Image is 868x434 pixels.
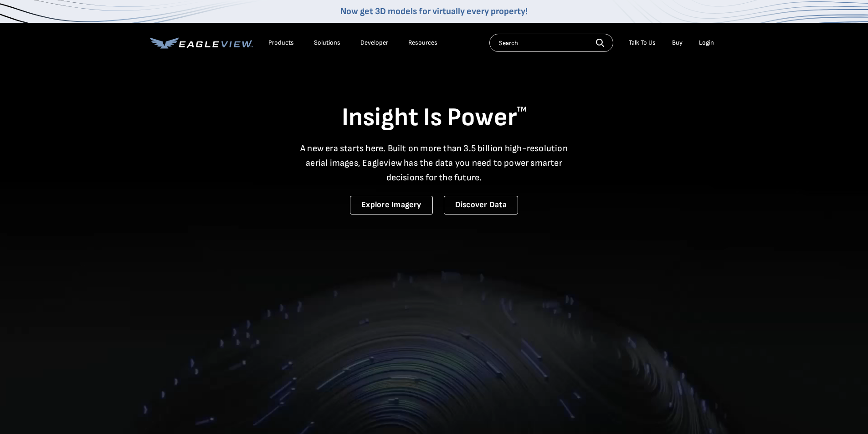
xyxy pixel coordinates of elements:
[295,141,574,185] p: A new era starts here. Built on more than 3.5 billion high-resolution aerial images, Eagleview ha...
[672,39,683,47] a: Buy
[150,102,719,134] h1: Insight Is Power
[314,39,340,47] div: Solutions
[444,196,518,214] a: Discover Data
[489,34,613,52] input: Search
[340,6,528,17] a: Now get 3D models for virtually every property!
[408,39,437,47] div: Resources
[360,39,388,47] a: Developer
[699,39,714,47] div: Login
[629,39,656,47] div: Talk To Us
[517,105,527,114] sup: TM
[350,196,433,214] a: Explore Imagery
[268,39,294,47] div: Products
